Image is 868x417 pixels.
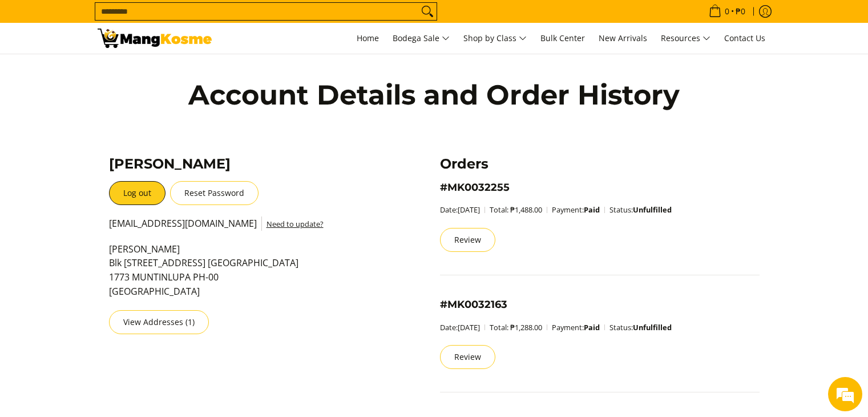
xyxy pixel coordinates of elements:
strong: Unfulfilled [633,205,672,215]
p: [EMAIL_ADDRESS][DOMAIN_NAME] [109,216,373,242]
nav: Main Menu [223,23,771,54]
a: Review [440,345,495,369]
a: Home [351,23,385,54]
span: Shop by Class [463,31,527,46]
p: [PERSON_NAME] Blk [STREET_ADDRESS] [GEOGRAPHIC_DATA] 1773 MUNTINLUPA PH-00 [GEOGRAPHIC_DATA] [109,242,373,310]
span: • [705,5,749,18]
span: ₱0 [734,7,747,15]
time: [DATE] [458,205,480,215]
h3: [PERSON_NAME] [109,155,373,173]
small: Date: Total: ₱1,288.00 Payment: Status: [440,322,672,332]
time: [DATE] [458,322,480,332]
h3: Orders [440,155,760,173]
a: Log out [109,181,165,205]
span: Bulk Center [540,33,585,43]
strong: Paid [584,205,600,215]
a: View Addresses (1) [109,310,209,334]
img: Account | Mang Kosme [98,29,212,48]
strong: Paid [584,322,600,332]
span: Contact Us [724,33,765,43]
span: New Arrivals [599,33,647,43]
a: Resources [655,23,716,54]
a: Need to update? [267,219,324,229]
a: Contact Us [718,23,771,54]
span: Home [357,33,379,43]
a: Review [440,228,495,252]
a: #MK0032255 [440,181,510,194]
strong: Unfulfilled [633,322,672,332]
a: New Arrivals [593,23,653,54]
a: Bodega Sale [387,23,455,54]
span: 0 [723,7,731,15]
a: Shop by Class [458,23,532,54]
span: Resources [661,31,710,46]
a: Bulk Center [535,23,591,54]
button: Search [418,3,437,20]
button: Reset Password [170,181,259,205]
small: Date: Total: ₱1,488.00 Payment: Status: [440,205,672,215]
a: #MK0032163 [440,298,507,311]
span: Bodega Sale [393,31,450,46]
h1: Account Details and Order History [183,78,685,112]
